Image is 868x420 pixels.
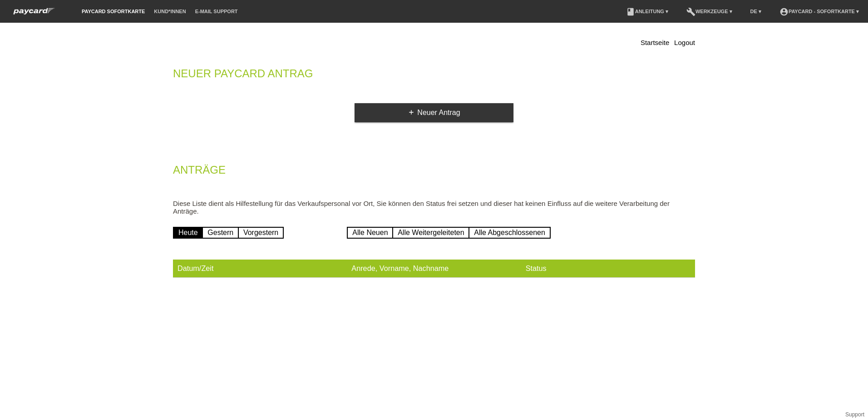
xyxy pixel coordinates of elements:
[626,7,635,16] i: book
[775,9,863,14] a: account_circlepaycard - Sofortkarte ▾
[9,6,59,16] img: paycard Sofortkarte
[779,7,789,16] i: account_circle
[238,227,284,239] a: Vorgestern
[202,227,239,239] a: Gestern
[173,165,695,179] h2: Anträge
[408,109,415,116] i: add
[469,227,551,239] a: Alle Abgeschlossenen
[173,200,695,215] p: Diese Liste dient als Hilfestellung für das Verkaufspersonal vor Ort, Sie können den Status frei ...
[746,9,766,14] a: DE ▾
[149,9,190,14] a: Kund*innen
[173,227,203,239] a: Heute
[392,227,469,239] a: Alle Weitergeleiteten
[674,39,695,46] a: Logout
[173,260,347,278] th: Datum/Zeit
[686,7,695,16] i: build
[682,9,737,14] a: buildWerkzeuge ▾
[347,260,521,278] th: Anrede, Vorname, Nachname
[191,9,242,14] a: E-Mail Support
[355,103,513,122] a: addNeuer Antrag
[9,10,59,17] a: paycard Sofortkarte
[621,9,673,14] a: bookAnleitung ▾
[347,227,393,239] a: Alle Neuen
[173,69,695,83] h2: Neuer Paycard Antrag
[521,260,695,278] th: Status
[641,39,669,46] a: Startseite
[77,9,149,14] a: paycard Sofortkarte
[845,411,864,418] a: Support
